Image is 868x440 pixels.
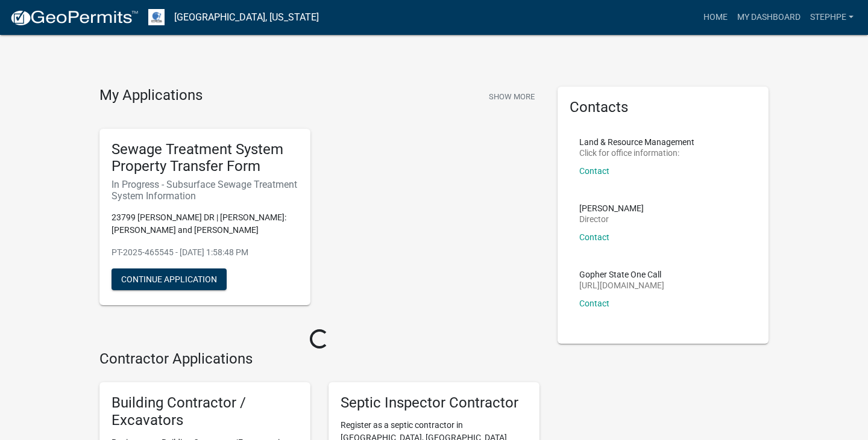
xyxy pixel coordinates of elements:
h5: Septic Inspector Contractor [341,394,527,412]
p: [PERSON_NAME] [579,204,644,212]
a: Contact [579,299,609,308]
a: Contact [579,232,609,242]
a: [GEOGRAPHIC_DATA], [US_STATE] [174,7,319,28]
p: PT-2025-465545 - [DATE] 1:58:48 PM [112,246,298,259]
img: Otter Tail County, Minnesota [148,9,165,25]
p: Gopher State One Call [579,270,664,279]
p: 23799 [PERSON_NAME] DR | [PERSON_NAME]: [PERSON_NAME] and [PERSON_NAME] [112,211,298,237]
h5: Sewage Treatment System Property Transfer Form [112,141,298,176]
p: Click for office information: [579,149,694,157]
a: My Dashboard [732,6,805,29]
button: Show More [484,87,539,107]
p: Director [579,215,644,223]
h4: Contractor Applications [99,350,539,368]
h5: Building Contractor / Excavators [112,394,298,429]
a: Contact [579,166,609,176]
a: stephpe [805,6,858,29]
a: Home [699,6,732,29]
h6: In Progress - Subsurface Sewage Treatment System Information [112,179,298,202]
h5: Contacts [570,99,756,116]
button: Continue Application [112,268,227,290]
h4: My Applications [99,87,203,105]
p: [URL][DOMAIN_NAME] [579,281,664,290]
p: Land & Resource Management [579,138,694,146]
